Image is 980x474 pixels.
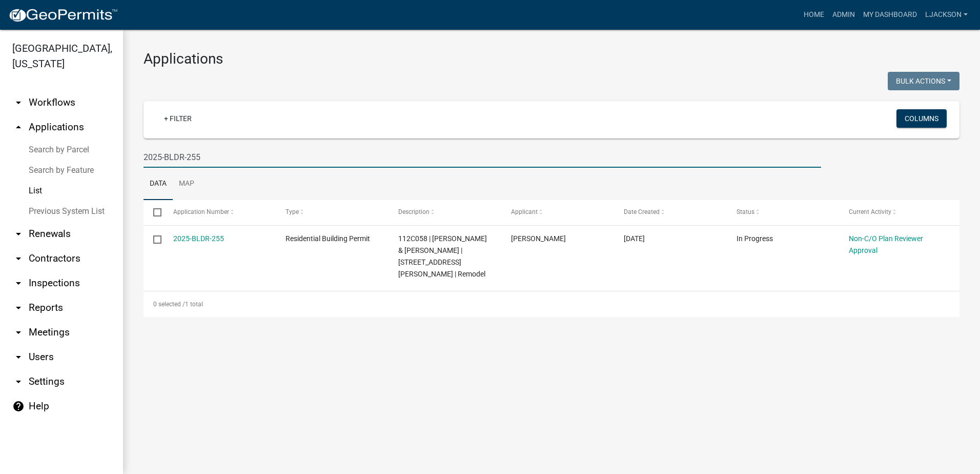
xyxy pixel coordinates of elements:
i: arrow_drop_down [12,96,25,109]
a: Non-C/O Plan Reviewer Approval [849,234,923,254]
button: Columns [896,109,947,128]
span: In Progress [737,234,773,243]
span: 0 selected / [153,301,185,308]
div: 1 total [144,291,959,317]
datatable-header-cell: Status [726,200,839,225]
datatable-header-cell: Description [389,200,501,225]
a: Data [144,168,173,201]
datatable-header-cell: Date Created [614,200,727,225]
datatable-header-cell: Type [276,200,389,225]
i: arrow_drop_down [12,376,25,388]
input: Search for applications [144,147,821,168]
span: Applicant [511,208,538,215]
i: arrow_drop_up [12,121,25,133]
span: Date Created [624,208,660,215]
a: ljackson [921,5,972,25]
span: Type [285,208,299,215]
h3: Applications [144,50,959,68]
i: arrow_drop_down [12,326,25,339]
span: Status [737,208,754,215]
button: Bulk Actions [888,72,959,90]
a: My Dashboard [859,5,921,25]
span: Douglas W. Ligon [511,234,566,243]
span: Current Activity [849,208,891,215]
a: Home [800,5,828,25]
span: Residential Building Permit [285,234,370,243]
span: Application Number [173,208,229,215]
span: 08/19/2025 [624,234,645,243]
i: arrow_drop_down [12,302,25,314]
a: + Filter [156,109,200,128]
datatable-header-cell: Current Activity [839,200,952,225]
datatable-header-cell: Applicant [501,200,614,225]
a: Map [173,168,200,201]
span: Description [398,208,430,215]
a: 2025-BLDR-255 [173,234,224,243]
a: Admin [828,5,859,25]
datatable-header-cell: Select [144,200,163,225]
datatable-header-cell: Application Number [163,200,276,225]
i: arrow_drop_down [12,277,25,289]
i: arrow_drop_down [12,351,25,363]
span: 112C058 | LIGON DOUG & RHONDA | 208 SINCLAIR RD | Remodel [398,234,487,278]
i: arrow_drop_down [12,252,25,265]
i: arrow_drop_down [12,228,25,240]
i: help [12,400,25,412]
